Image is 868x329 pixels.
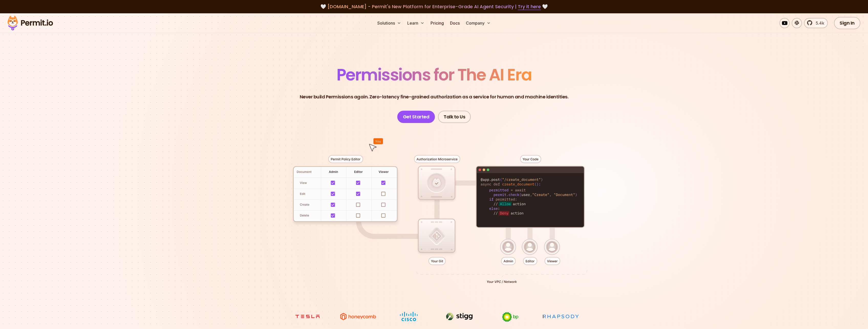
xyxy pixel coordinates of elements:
[405,18,426,28] button: Learn
[300,93,569,100] p: Never build Permissions again. Zero-latency fine-grained authorization as a service for human and...
[327,3,541,10] span: [DOMAIN_NAME] - Permit's New Platform for Enterprise-Grade AI Agent Security |
[5,14,55,32] img: Permit logo
[375,18,403,28] button: Solutions
[337,63,532,86] span: Permissions for The AI Era
[448,18,462,28] a: Docs
[804,18,828,28] a: 5.4k
[339,312,377,321] img: Honeycomb
[491,312,529,322] img: bp
[542,312,580,321] img: Rhapsody Health
[518,3,541,10] a: Try it here
[288,312,327,321] img: tesla
[464,18,493,28] button: Company
[428,18,446,28] a: Pricing
[12,3,856,10] div: 🤍 🤍
[390,312,428,321] img: Cisco
[813,20,824,26] span: 5.4k
[834,17,860,29] a: Sign In
[438,111,471,123] a: Talk to Us
[397,111,435,123] a: Get Started
[440,312,479,321] img: Stigg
